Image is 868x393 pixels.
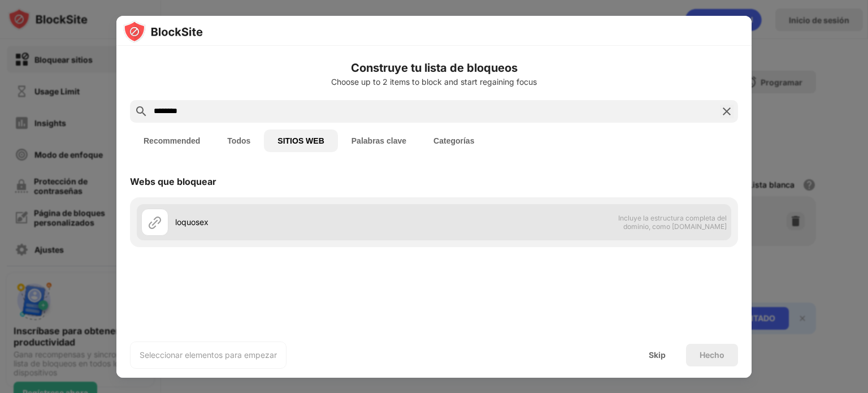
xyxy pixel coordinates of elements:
[649,351,666,360] div: Skip
[130,176,216,187] div: Webs que bloquear
[175,216,434,228] div: loquosex
[214,129,264,152] button: Todos
[420,129,488,152] button: Categorías
[130,129,214,152] button: Recommended
[720,105,734,118] img: search-close
[148,215,162,229] img: url.svg
[134,105,148,118] img: search.svg
[140,349,277,361] div: Seleccionar elementos para empezar
[264,129,337,152] button: SITIOS WEB
[610,214,727,231] span: Incluye la estructura completa del dominio, como [DOMAIN_NAME]
[130,59,738,76] h6: Construye tu lista de bloqueos
[123,20,203,43] img: logo-blocksite.svg
[338,129,420,152] button: Palabras clave
[130,77,738,87] div: Choose up to 2 items to block and start regaining focus
[700,351,724,360] div: Hecho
